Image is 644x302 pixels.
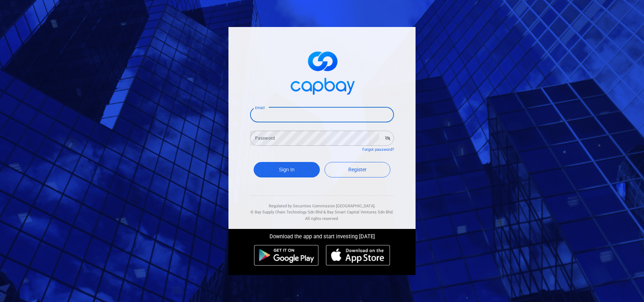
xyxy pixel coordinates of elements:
a: Register [325,162,391,177]
span: Bay Smart Capital Ventures Sdn Bhd. [327,210,394,215]
div: Download the app and start investing [DATE] [223,229,421,241]
span: © Bay Supply Chain Technology Sdn Bhd [250,210,322,215]
img: android [254,245,319,266]
span: Register [348,167,367,172]
div: Regulated by Securities Commission [GEOGRAPHIC_DATA]. & All rights reserved. [250,196,394,222]
img: ios [326,245,390,266]
img: logo [286,45,358,99]
button: Sign In [254,162,320,177]
a: Forgot password? [362,147,394,152]
label: Email [255,105,264,111]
